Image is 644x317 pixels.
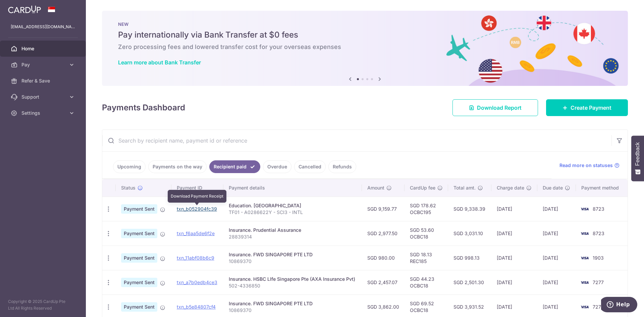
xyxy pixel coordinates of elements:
a: txn_b5e84807cf4 [177,304,216,310]
span: Feedback [635,142,641,166]
a: Read more on statuses [559,162,620,169]
span: 7277 [593,304,604,310]
td: SGD 9,159.77 [362,197,405,221]
span: Payment Sent [121,302,157,312]
td: SGD 2,977.50 [362,221,405,246]
img: CardUp [8,5,41,13]
span: 8723 [593,206,604,212]
input: Search by recipient name, payment id or reference [102,130,611,151]
span: Payment Sent [121,253,157,263]
p: 502-4336850 [229,282,357,289]
img: Bank Card [578,303,591,311]
img: Bank transfer banner [102,11,628,86]
a: Refunds [328,160,356,173]
h6: Zero processing fees and lowered transfer cost for your overseas expenses [118,43,612,51]
a: txn_11abf08b6c9 [177,255,214,261]
a: txn_a7b0edb4ce3 [177,279,217,285]
span: Read more on statuses [559,162,613,169]
span: Create Payment [571,104,611,112]
div: Education. [GEOGRAPHIC_DATA] [229,202,357,209]
span: Total amt. [453,184,476,191]
span: 8723 [593,230,604,236]
p: TF01 - A0286622Y - SCI3 - INTL [229,209,357,216]
span: CardUp fee [410,184,435,191]
td: [DATE] [491,246,538,270]
a: Download Report [452,99,538,116]
td: SGD 3,031.10 [448,221,491,246]
span: Settings [21,110,66,116]
td: [DATE] [537,221,576,246]
span: Status [121,184,136,191]
a: Overdue [263,160,291,173]
a: Create Payment [546,99,628,116]
a: Recipient paid [209,160,260,173]
span: Payment Sent [121,229,157,238]
p: 28839314 [229,233,357,240]
button: Feedback - Show survey [631,136,644,181]
div: Insurance. HSBC LIfe Singapore Pte (AXA Insurance Pvt) [229,276,357,282]
iframe: Opens a widget where you can find more information [601,297,637,314]
td: [DATE] [537,197,576,221]
a: Upcoming [113,160,146,173]
a: Cancelled [294,160,326,173]
td: SGD 9,338.39 [448,197,491,221]
h5: Pay internationally via Bank Transfer at $0 fees [118,30,612,40]
span: Charge date [497,184,524,191]
span: Download Report [477,104,522,112]
a: Payments on the way [148,160,207,173]
img: Bank Card [578,254,591,262]
td: SGD 980.00 [362,246,405,270]
th: Payment details [223,179,362,197]
th: Payment method [576,179,628,197]
span: Payment Sent [121,204,157,214]
img: Bank Card [578,229,591,237]
p: 10869370 [229,258,357,265]
span: 1903 [593,255,604,261]
img: Bank Card [578,278,591,286]
td: SGD 998.13 [448,246,491,270]
td: [DATE] [491,270,538,295]
td: [DATE] [491,197,538,221]
span: Due date [543,184,563,191]
img: Bank Card [578,205,591,213]
td: SGD 18.13 REC185 [405,246,448,270]
div: Download Payment Receipt [168,190,226,203]
span: 7277 [593,279,604,285]
h4: Payments Dashboard [102,102,185,114]
td: [DATE] [491,221,538,246]
p: NEW [118,21,612,27]
a: txn_f6aa5de6f2e [177,230,215,236]
span: Pay [21,61,66,68]
td: SGD 53.60 OCBC18 [405,221,448,246]
span: Support [21,94,66,100]
td: SGD 2,501.30 [448,270,491,295]
a: txn_b052904fc39 [177,206,217,212]
a: Learn more about Bank Transfer [118,59,201,66]
div: Insurance. FWD SINGAPORE PTE LTD [229,300,357,307]
td: [DATE] [537,246,576,270]
p: [EMAIL_ADDRESS][DOMAIN_NAME] [11,23,75,30]
td: SGD 178.62 OCBC195 [405,197,448,221]
span: Amount [367,184,384,191]
td: SGD 44.23 OCBC18 [405,270,448,295]
span: Home [21,45,66,52]
div: Insurance. FWD SINGAPORE PTE LTD [229,251,357,258]
span: Payment Sent [121,278,157,287]
p: 10869370 [229,307,357,314]
span: Refer & Save [21,77,66,84]
td: [DATE] [537,270,576,295]
td: SGD 2,457.07 [362,270,405,295]
div: Insurance. Prudential Assurance [229,227,357,233]
th: Payment ID [171,179,223,197]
